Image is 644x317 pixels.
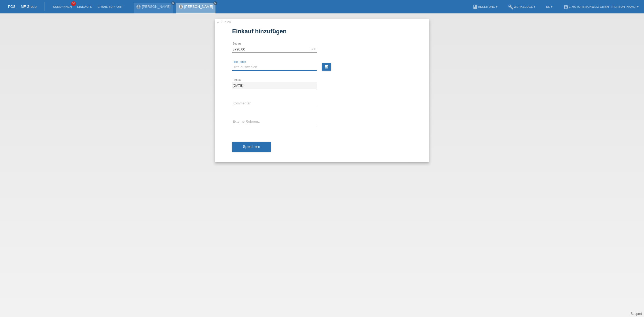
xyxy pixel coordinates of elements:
[213,1,217,5] a: close
[470,5,500,8] a: bookAnleitung ▾
[214,2,217,5] i: close
[232,28,412,35] h1: Einkauf hinzufügen
[563,4,569,10] i: account_circle
[243,144,260,149] span: Speichern
[310,47,317,50] div: CHF
[543,5,555,8] a: DE ▾
[561,5,641,8] a: account_circleE-Motors Schweiz GmbH - [PERSON_NAME] ▾
[631,312,642,316] a: Support
[508,4,514,10] i: build
[74,5,95,8] a: Einkäufe
[50,5,74,8] a: Kund*innen
[473,4,478,10] i: book
[216,20,231,24] a: ← Zurück
[71,1,76,6] span: 56
[8,5,36,9] a: POS — MF Group
[232,142,271,152] button: Speichern
[322,63,331,71] a: calculate
[324,65,329,69] i: calculate
[142,5,171,9] a: [PERSON_NAME]
[95,5,126,8] a: E-Mail Support
[172,2,174,5] i: close
[184,5,213,9] a: [PERSON_NAME]
[506,5,538,8] a: buildWerkzeuge ▾
[171,1,175,5] a: close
